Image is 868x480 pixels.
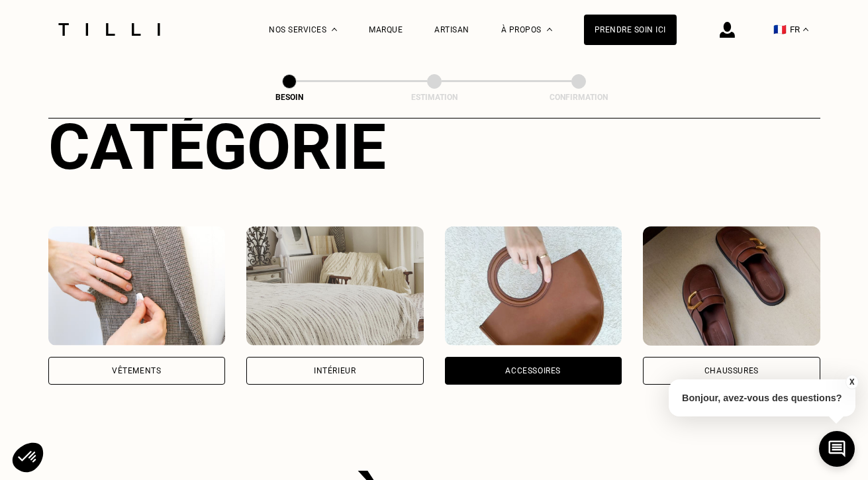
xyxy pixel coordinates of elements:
a: Marque [369,25,403,34]
img: Menu déroulant à propos [547,28,552,31]
div: Confirmation [512,93,645,102]
img: menu déroulant [803,28,808,31]
img: Chaussures [643,226,820,346]
div: Besoin [223,93,356,102]
button: X [845,375,858,389]
span: 🇫🇷 [773,23,787,36]
a: Prendre soin ici [584,15,677,45]
p: Bonjour, avez-vous des questions? [669,379,855,416]
img: icône connexion [720,22,735,38]
div: Accessoires [505,367,561,375]
a: Artisan [434,25,469,34]
div: Estimation [368,93,501,102]
div: Catégorie [48,110,820,184]
img: Vêtements [48,226,226,346]
img: Accessoires [445,226,622,346]
img: Logo du service de couturière Tilli [54,23,165,36]
img: Menu déroulant [332,28,337,31]
div: Intérieur [314,367,356,375]
div: Vêtements [112,367,161,375]
img: Intérieur [246,226,424,346]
